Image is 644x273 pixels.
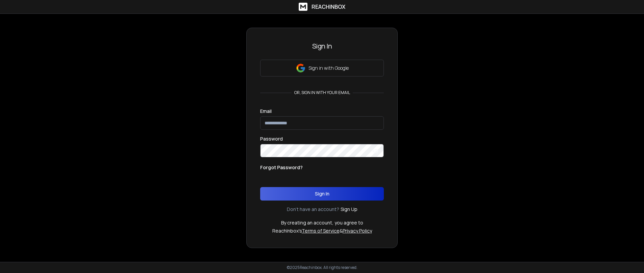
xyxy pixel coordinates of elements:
p: Sign in with Google [308,65,349,71]
label: Password [260,136,283,141]
p: Forgot Password? [260,164,303,171]
a: Terms of Service [302,227,340,234]
a: Sign Up [341,206,357,213]
h3: Sign In [260,41,384,51]
p: By creating an account, you agree to [281,219,363,226]
p: or, sign in with your email [292,90,353,95]
a: ReachInbox [299,3,345,11]
label: Email [260,109,272,114]
p: Don't have an account? [287,206,339,213]
button: Sign in with Google [260,60,384,77]
h1: ReachInbox [312,3,345,11]
p: ReachInbox's & [272,227,372,234]
p: © 2025 Reachinbox. All rights reserved. [287,265,357,270]
a: Privacy Policy [343,227,372,234]
button: Sign In [260,187,384,201]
